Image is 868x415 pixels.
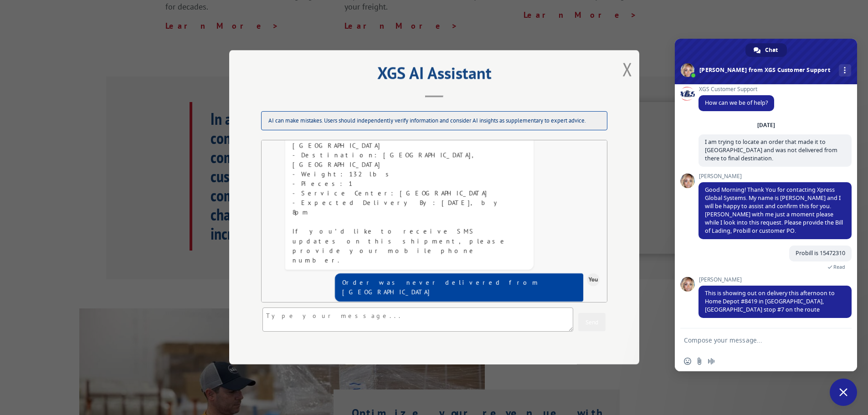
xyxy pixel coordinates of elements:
span: [PERSON_NAME] [699,277,852,283]
h2: XGS AI Assistant [252,67,616,84]
span: [PERSON_NAME] [699,173,852,179]
div: Close chat [830,379,857,406]
div: More channels [839,64,851,77]
span: Probill is 15472310 [796,249,845,257]
div: [DATE] [757,123,775,128]
span: XGS Customer Support [699,86,774,92]
span: How can we be of help? [705,99,768,107]
span: Chat [765,43,778,57]
button: Close modal [622,57,632,81]
textarea: Compose your message... [684,336,828,344]
span: Read [833,264,845,270]
div: Here is the latest tracking information for probill 15472310: - Status: Loaded for delivery (Arri... [293,83,526,265]
div: You [587,273,600,286]
span: This is showing out on delivery this afternoon to Home Depot #8419 in [GEOGRAPHIC_DATA], [GEOGRAP... [705,289,835,313]
div: AI can make mistakes. Users should independently verify information and consider AI insights as s... [261,112,607,131]
span: I am trying to locate an order that made it to [GEOGRAPHIC_DATA] and was not delivered from there... [705,138,837,162]
div: Chat [745,43,787,57]
span: Send a file [696,358,703,365]
span: Audio message [708,358,715,365]
div: Order was never delivered from [GEOGRAPHIC_DATA] [342,278,576,297]
button: Send [578,313,606,332]
span: Good Morning! Thank You for contacting Xpress Global Systems. My name is [PERSON_NAME] and I will... [705,186,843,235]
span: Insert an emoji [684,358,691,365]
